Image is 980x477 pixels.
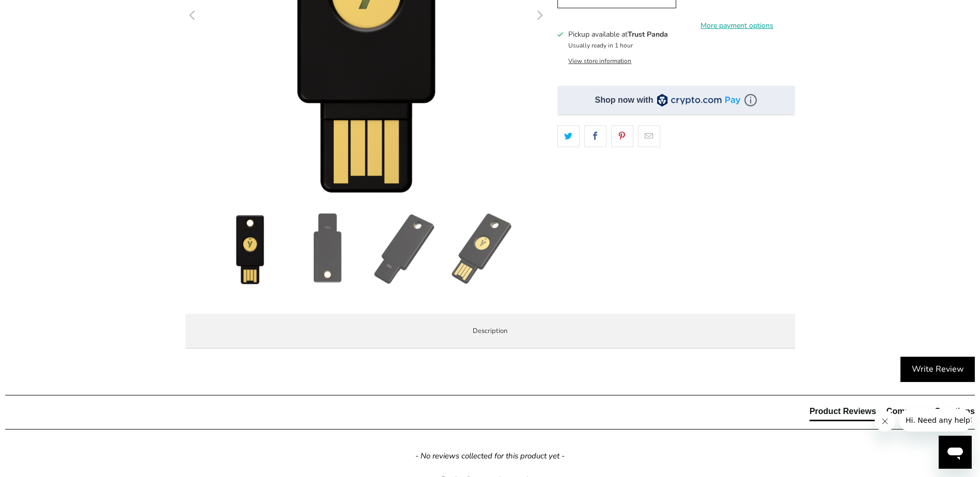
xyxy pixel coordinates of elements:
[899,409,972,432] iframe: Message from company
[291,213,364,285] img: Security Key (NFC) by Yubico - Trust Panda
[611,125,633,147] a: Share this on Pinterest
[935,406,975,417] div: Questions
[557,125,580,147] a: Share this on Twitter
[875,411,895,432] iframe: Close message
[595,94,654,106] div: Shop now with
[369,213,441,285] img: Security Key (NFC) by Yubico - Trust Panda
[810,406,876,417] div: Product Reviews
[568,41,633,50] small: Usually ready in 1 hour
[185,314,795,348] label: Description
[886,406,924,417] div: Company
[679,20,795,31] a: More payment options
[810,406,975,426] div: Reviews Tabs
[939,436,972,469] iframe: Button to launch messaging window
[584,125,606,147] a: Share this on Facebook
[557,165,795,199] iframe: Reviews Widget
[628,29,668,39] b: Trust Panda
[900,357,975,383] div: Write Review
[214,213,286,285] img: Security Key (NFC) by Yubico - Trust Panda
[446,213,519,285] img: Security Key (NFC) by Yubico - Trust Panda
[568,57,631,65] button: View store information
[638,125,660,147] a: Email this to a friend
[568,29,668,40] h3: Pickup available at
[415,451,565,462] em: - No reviews collected for this product yet -
[6,7,74,15] span: Hi. Need any help?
